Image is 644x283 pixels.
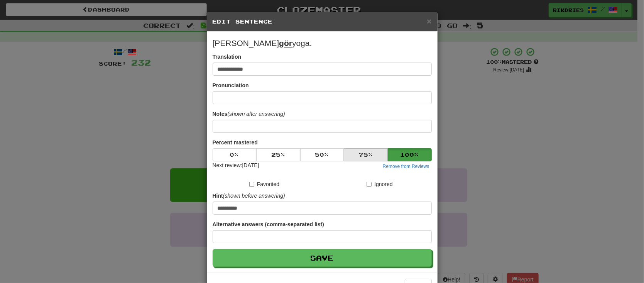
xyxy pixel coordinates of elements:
button: 100% [388,148,432,161]
button: 50% [300,148,344,161]
div: Percent mastered [213,148,432,161]
button: 75% [344,148,388,161]
label: Pronunciation [213,81,249,89]
em: (shown before answering) [223,193,285,199]
label: Percent mastered [213,139,258,146]
input: Favorited [249,182,254,187]
span: × [427,17,431,25]
label: Translation [213,53,242,61]
em: (shown after answering) [227,111,285,117]
u: gör [279,39,292,47]
label: Ignored [367,180,392,188]
label: Favorited [249,180,279,188]
label: Hint [213,192,285,200]
h5: Edit Sentence [213,18,432,25]
button: Remove from Reviews [380,162,432,171]
label: Notes [213,110,285,118]
input: Ignored [367,182,372,187]
button: 0% [213,148,257,161]
div: Next review: [DATE] [213,161,259,171]
button: Close [427,17,431,25]
p: [PERSON_NAME] yoga. [213,37,432,49]
label: Alternative answers (comma-separated list) [213,220,324,228]
button: 25% [256,148,300,161]
button: Save [213,249,432,267]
